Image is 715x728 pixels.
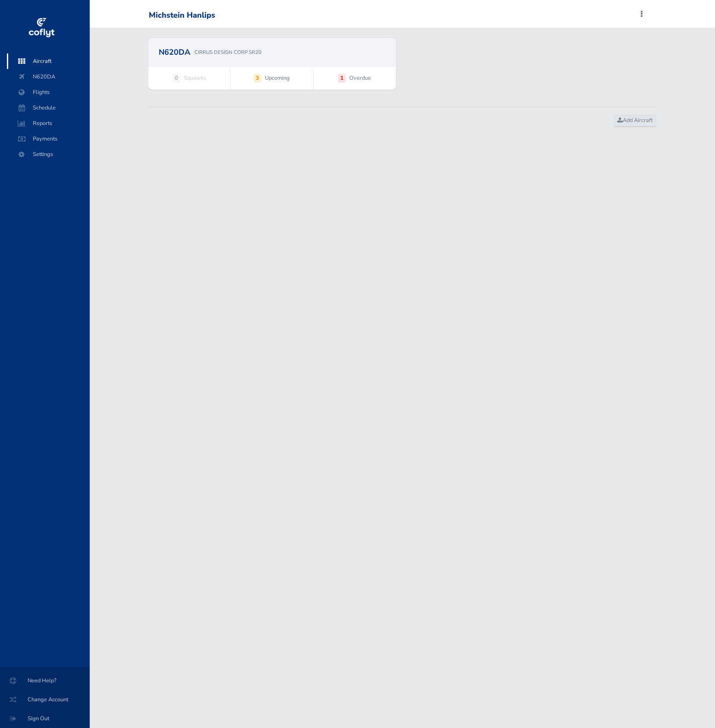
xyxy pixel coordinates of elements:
[27,15,56,41] img: coflyt logo
[614,114,656,127] a: Add Aircraft
[16,100,81,116] span: Schedule
[16,131,81,147] span: Payments
[172,74,180,82] strong: 0
[349,74,371,82] span: Overdue
[148,38,396,90] a: N620DA CIRRUS DESIGN CORP SR20 0 Squawks 3 Upcoming 1 Overdue
[159,48,190,56] h2: N620DA
[194,48,261,56] p: CIRRUS DESIGN CORP SR20
[10,711,79,726] span: Sign Out
[16,53,81,69] span: Aircraft
[10,692,79,707] span: Change Account
[338,74,346,82] strong: 1
[618,116,652,124] span: Add Aircraft
[184,74,206,82] span: Squawks
[16,69,81,84] span: N620DA
[16,147,81,162] span: Settings
[10,673,79,688] span: Need Help?
[16,84,81,100] span: Flights
[254,74,261,82] strong: 3
[149,11,215,20] div: Michstein Hanlips
[16,116,81,131] span: Reports
[265,74,290,82] span: Upcoming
